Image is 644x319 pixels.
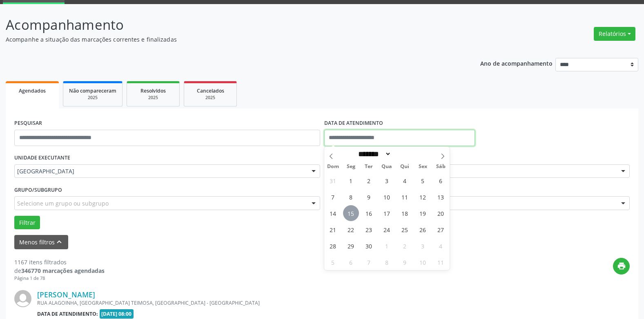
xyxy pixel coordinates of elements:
[379,205,395,221] span: Setembro 17, 2025
[325,222,341,237] span: Setembro 21, 2025
[433,254,449,270] span: Outubro 11, 2025
[343,205,359,221] span: Setembro 15, 2025
[391,150,418,158] input: Year
[433,173,449,188] span: Setembro 6, 2025
[324,117,383,130] label: DATA DE ATENDIMENTO
[397,205,413,221] span: Setembro 18, 2025
[325,173,341,188] span: Agosto 31, 2025
[433,189,449,205] span: Setembro 13, 2025
[343,189,359,205] span: Setembro 8, 2025
[21,267,105,275] strong: 346770 marcações agendadas
[343,238,359,254] span: Setembro 29, 2025
[342,164,360,169] span: Seg
[14,235,68,249] button: Menos filtroskeyboard_arrow_up
[14,184,62,196] label: Grupo/Subgrupo
[14,117,42,130] label: PESQUISAR
[356,150,392,158] select: Month
[379,254,395,270] span: Outubro 8, 2025
[433,222,449,237] span: Setembro 27, 2025
[433,205,449,221] span: Setembro 20, 2025
[379,173,395,188] span: Setembro 3, 2025
[14,290,31,307] img: img
[613,258,630,275] button: print
[37,310,98,317] b: Data de atendimento:
[379,238,395,254] span: Outubro 1, 2025
[415,238,431,254] span: Outubro 3, 2025
[397,222,413,237] span: Setembro 25, 2025
[69,87,116,94] span: Não compareceram
[325,254,341,270] span: Outubro 5, 2025
[17,167,303,175] span: [GEOGRAPHIC_DATA]
[19,87,46,94] span: Agendados
[37,299,507,306] div: RUA ALAGOINHA, [GEOGRAPHIC_DATA] TEIMOSA, [GEOGRAPHIC_DATA] - [GEOGRAPHIC_DATA]
[37,290,95,299] a: [PERSON_NAME]
[396,164,414,169] span: Qui
[325,189,341,205] span: Setembro 7, 2025
[14,258,105,266] div: 1167 itens filtrados
[361,173,377,188] span: Setembro 2, 2025
[361,254,377,270] span: Outubro 7, 2025
[325,205,341,221] span: Setembro 14, 2025
[415,254,431,270] span: Outubro 10, 2025
[415,173,431,188] span: Setembro 5, 2025
[361,238,377,254] span: Setembro 30, 2025
[433,238,449,254] span: Outubro 4, 2025
[361,189,377,205] span: Setembro 9, 2025
[190,95,231,101] div: 2025
[325,238,341,254] span: Setembro 28, 2025
[594,27,635,41] button: Relatórios
[415,222,431,237] span: Setembro 26, 2025
[378,164,396,169] span: Qua
[133,95,174,101] div: 2025
[361,205,377,221] span: Setembro 16, 2025
[397,238,413,254] span: Outubro 2, 2025
[397,189,413,205] span: Setembro 11, 2025
[6,35,448,44] p: Acompanhe a situação das marcações correntes e finalizadas
[197,87,224,94] span: Cancelados
[140,87,166,94] span: Resolvidos
[397,173,413,188] span: Setembro 4, 2025
[415,205,431,221] span: Setembro 19, 2025
[432,164,450,169] span: Sáb
[360,164,378,169] span: Ter
[6,15,448,35] p: Acompanhamento
[14,266,105,275] div: de
[55,237,64,246] i: keyboard_arrow_up
[414,164,432,169] span: Sex
[327,167,613,175] span: Todos os profissionais
[379,222,395,237] span: Setembro 24, 2025
[361,222,377,237] span: Setembro 23, 2025
[17,199,109,208] span: Selecione um grupo ou subgrupo
[14,275,105,282] div: Página 1 de 78
[617,261,626,270] i: print
[397,254,413,270] span: Outubro 9, 2025
[14,152,70,164] label: UNIDADE EXECUTANTE
[14,216,40,230] button: Filtrar
[343,254,359,270] span: Outubro 6, 2025
[343,222,359,237] span: Setembro 22, 2025
[69,95,116,101] div: 2025
[324,164,342,169] span: Dom
[100,309,134,319] span: [DATE] 08:00
[480,58,553,68] p: Ano de acompanhamento
[415,189,431,205] span: Setembro 12, 2025
[379,189,395,205] span: Setembro 10, 2025
[343,173,359,188] span: Setembro 1, 2025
